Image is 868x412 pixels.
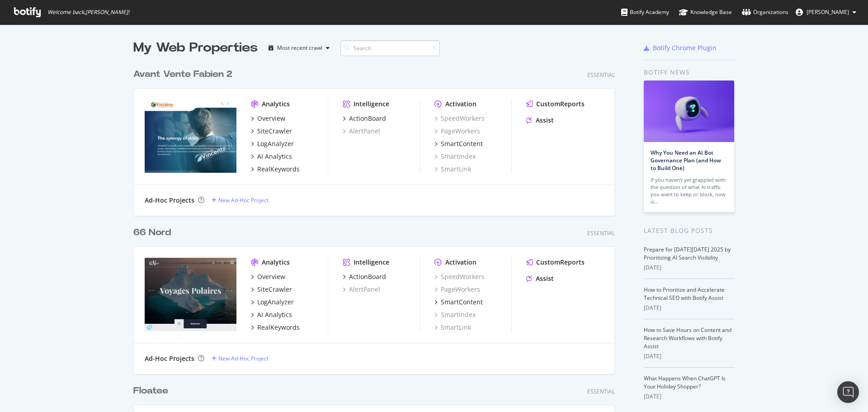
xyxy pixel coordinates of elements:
a: Overview [251,272,285,281]
div: RealKeywords [257,323,300,332]
span: Welcome back, [PERSON_NAME] ! [47,9,129,16]
div: SiteCrawler [257,285,292,294]
div: Knowledge Base [679,8,732,17]
a: SiteCrawler [251,285,292,294]
a: CustomReports [526,258,585,267]
div: [DATE] [644,304,735,312]
div: New Ad-Hoc Project [218,355,269,362]
div: [DATE] [644,352,735,360]
div: AI Analytics [257,152,292,161]
a: SpeedWorkers [434,114,485,123]
a: SmartLink [434,323,471,332]
div: Overview [257,114,285,123]
a: Assist [526,116,554,125]
div: [DATE] [644,264,735,272]
a: Assist [526,274,554,283]
a: 66 Nord [133,226,175,239]
div: LogAnalyzer [257,298,294,307]
a: SmartIndex [434,152,476,161]
div: SiteCrawler [257,127,292,136]
div: Overview [257,272,285,281]
div: SmartContent [441,298,483,307]
div: Analytics [262,99,290,109]
a: Floatee [133,384,172,398]
a: Why You Need an AI Bot Governance Plan (and How to Build One) [651,149,721,172]
button: Most recent crawl [265,41,333,55]
a: AlertPanel [343,127,380,136]
a: ActionBoard [343,272,386,281]
a: SpeedWorkers [434,272,485,281]
div: Floatee [133,384,168,398]
div: Organizations [742,8,788,17]
div: LogAnalyzer [257,139,294,148]
div: 66 Nord [133,226,171,239]
a: SiteCrawler [251,127,292,136]
div: Botify Chrome Plugin [653,43,717,52]
a: CustomReports [526,99,585,109]
a: How to Prioritize and Accelerate Technical SEO with Botify Assist [644,286,725,302]
div: CustomReports [536,99,585,109]
a: How to Save Hours on Content and Research Workflows with Botify Assist [644,326,731,350]
div: Most recent crawl [277,45,322,51]
a: ActionBoard [343,114,386,123]
div: Intelligence [354,258,389,267]
a: PageWorkers [434,127,480,136]
a: LogAnalyzer [251,298,294,307]
div: Essential [587,71,615,79]
div: ActionBoard [349,114,386,123]
a: Overview [251,114,285,123]
div: If you haven’t yet grappled with the question of what AI traffic you want to keep or block, now is… [651,176,727,205]
div: CustomReports [536,258,585,267]
div: SmartContent [441,139,483,148]
div: New Ad-Hoc Project [218,196,269,204]
div: Botify Academy [621,8,669,17]
div: Analytics [262,258,290,267]
input: Search [340,40,440,56]
img: Why You Need an AI Bot Governance Plan (and How to Build One) [644,81,734,142]
a: SmartContent [434,139,483,148]
div: Activation [445,258,476,267]
div: Essential [587,229,615,237]
div: Essential [587,388,615,395]
button: [PERSON_NAME] [788,5,863,19]
a: RealKeywords [251,323,300,332]
a: Avant Vente Fabien 2 [133,68,236,81]
a: RealKeywords [251,165,300,174]
a: What Happens When ChatGPT Is Your Holiday Shopper? [644,374,726,390]
a: Prepare for [DATE][DATE] 2025 by Prioritizing AI Search Visibility [644,246,731,261]
a: SmartContent [434,298,483,307]
a: New Ad-Hoc Project [212,196,269,204]
div: RealKeywords [257,165,300,174]
div: Latest Blog Posts [644,226,735,236]
a: PageWorkers [434,285,480,294]
div: AI Analytics [257,310,292,319]
div: Botify news [644,67,735,77]
div: My Web Properties [133,39,258,57]
div: Assist [536,116,554,125]
a: Botify Chrome Plugin [644,43,717,52]
div: Ad-Hoc Projects [145,354,194,363]
div: [DATE] [644,393,735,401]
a: SmartLink [434,165,471,174]
a: SmartIndex [434,310,476,319]
div: ActionBoard [349,272,386,281]
a: AI Analytics [251,310,292,319]
div: Avant Vente Fabien 2 [133,68,232,81]
div: Assist [536,274,554,283]
div: Activation [445,99,476,109]
a: AlertPanel [343,285,380,294]
a: AI Analytics [251,152,292,161]
a: LogAnalyzer [251,139,294,148]
span: Olivier Job [807,8,849,16]
img: toutpourlejeu.com [145,99,236,173]
div: Ad-Hoc Projects [145,196,194,205]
